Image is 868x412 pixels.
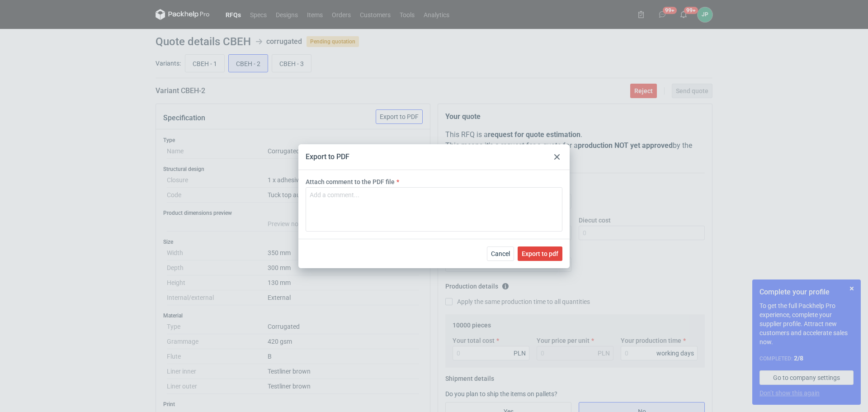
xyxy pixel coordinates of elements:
[306,177,395,186] label: Attach comment to the PDF file
[306,152,349,162] div: Export to PDF
[518,246,562,261] button: Export to pdf
[522,251,558,257] span: Export to pdf
[487,246,514,261] button: Cancel
[491,251,510,257] span: Cancel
